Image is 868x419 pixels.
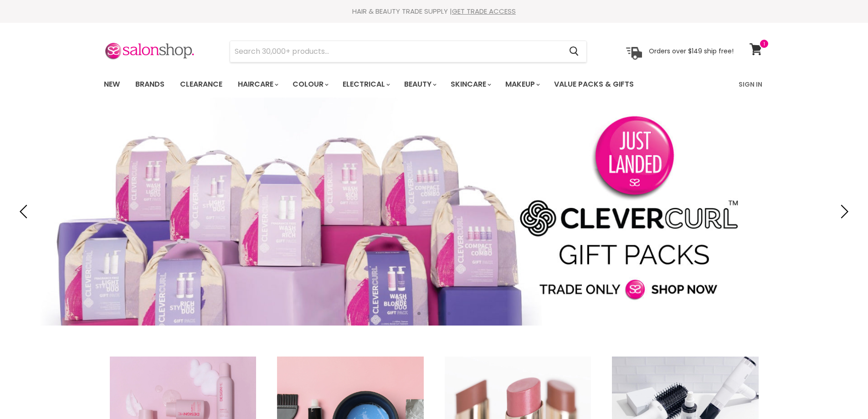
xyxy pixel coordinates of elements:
[498,75,545,94] a: Makeup
[444,75,497,94] a: Skincare
[230,41,562,62] input: Search
[173,75,229,94] a: Clearance
[417,312,421,315] li: Page dot 1
[92,7,776,16] div: HAIR & BEAUTY TRADE SUPPLY |
[336,75,395,94] a: Electrical
[649,47,734,55] p: Orders over $149 ship free!
[427,312,431,315] li: Page dot 2
[447,312,451,315] li: Page dot 4
[452,6,516,16] a: GET TRADE ACCESS
[97,71,687,98] ul: Main menu
[733,75,768,94] a: Sign In
[128,75,171,94] a: Brands
[231,75,284,94] a: Haircare
[562,41,586,62] button: Search
[92,71,776,98] nav: Main
[16,202,34,221] button: Previous
[547,75,641,94] a: Value Packs & Gifts
[97,75,127,94] a: New
[437,312,441,315] li: Page dot 3
[397,75,442,94] a: Beauty
[286,75,334,94] a: Colour
[230,41,587,62] form: Product
[834,202,852,221] button: Next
